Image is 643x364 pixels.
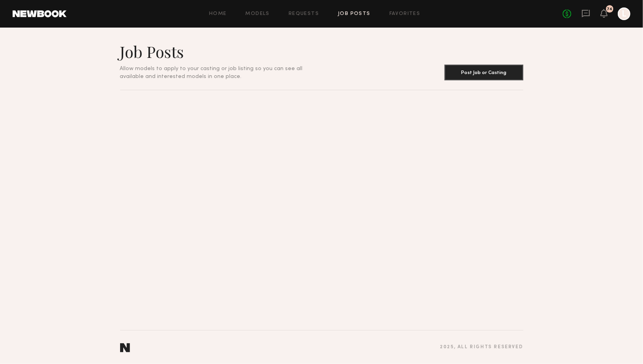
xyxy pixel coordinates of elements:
a: L [618,7,630,20]
div: 74 [607,7,613,11]
button: Post Job or Casting [445,65,523,80]
span: Allow models to apply to your casting or job listing so you can see all available and interested ... [120,66,303,79]
div: 2025 , all rights reserved [440,345,523,350]
a: Home [209,11,227,17]
a: Job Posts [338,11,371,17]
a: Requests [289,11,319,17]
h1: Job Posts [120,42,322,61]
a: Models [246,11,270,17]
a: Favorites [389,11,421,17]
